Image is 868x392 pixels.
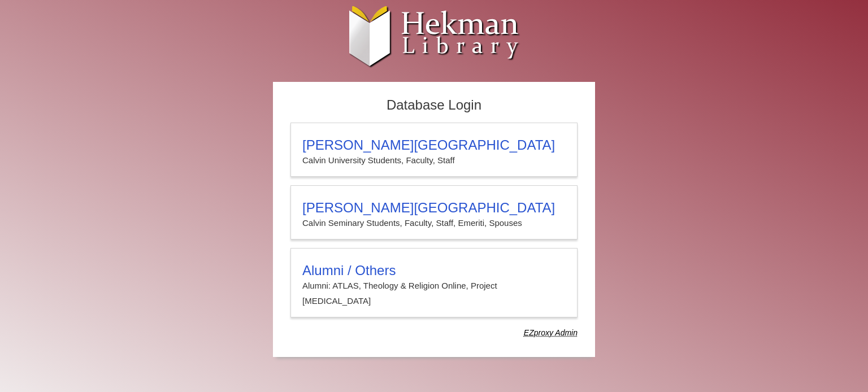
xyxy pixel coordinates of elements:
[302,216,566,230] p: Calvin Seminary Students, Faculty, Staff, Emeriti, Spouses
[524,328,578,337] dfn: Use Alumni login
[290,123,578,177] a: [PERSON_NAME][GEOGRAPHIC_DATA]Calvin University Students, Faculty, Staff
[285,94,583,117] h2: Database Login
[302,153,566,168] p: Calvin University Students, Faculty, Staff
[302,200,566,216] h3: [PERSON_NAME][GEOGRAPHIC_DATA]
[302,263,566,308] summary: Alumni / OthersAlumni: ATLAS, Theology & Religion Online, Project [MEDICAL_DATA]
[302,278,566,308] p: Alumni: ATLAS, Theology & Religion Online, Project [MEDICAL_DATA]
[302,137,566,153] h3: [PERSON_NAME][GEOGRAPHIC_DATA]
[290,185,578,239] a: [PERSON_NAME][GEOGRAPHIC_DATA]Calvin Seminary Students, Faculty, Staff, Emeriti, Spouses
[302,263,566,278] h3: Alumni / Others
